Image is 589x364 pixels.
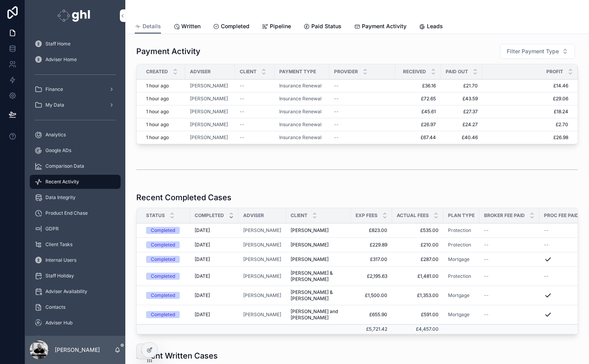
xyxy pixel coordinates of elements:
span: My Data [45,102,64,108]
span: -- [484,292,489,299]
h1: Payment Activity [136,46,201,57]
a: [DATE] [195,256,234,263]
span: -- [484,256,489,263]
a: [PERSON_NAME] [243,292,281,299]
a: Product End Chase [30,206,121,220]
a: [PERSON_NAME] [243,242,281,248]
a: £1,481.00 [397,273,439,279]
p: 1 hour ago [146,121,169,128]
a: -- [484,273,535,279]
span: Client [240,69,257,75]
a: [PERSON_NAME] [190,83,230,89]
span: Protection [448,227,471,234]
span: [PERSON_NAME] [190,134,228,141]
span: [PERSON_NAME] [243,273,281,279]
span: £655.90 [356,311,387,318]
span: Client [291,212,307,219]
a: GDPR [30,222,121,236]
a: 1 hour ago [146,109,181,115]
span: Insurance Renewal [279,121,322,128]
span: Plan Type [448,212,475,219]
a: Completed [146,292,185,299]
span: Provider [334,69,358,75]
span: -- [334,121,339,128]
span: Filter Payment Type [507,47,559,55]
a: Google ADs [30,143,121,158]
span: Adviser [190,69,211,75]
a: Pipeline [262,19,291,35]
a: [DATE] [195,311,234,318]
a: £26.97 [400,121,436,128]
a: Meet The Team [30,331,121,346]
span: Completed [221,22,249,30]
span: Staff Holiday [45,273,74,279]
a: £45.61 [400,109,436,115]
p: 1 hour ago [146,96,169,102]
a: [PERSON_NAME] [190,109,230,115]
span: Google ADs [45,147,71,154]
a: £36.16 [400,83,436,89]
span: Details [143,22,161,30]
div: Completed [151,273,175,280]
a: -- [240,109,270,115]
span: -- [544,227,549,234]
a: [PERSON_NAME] [190,83,228,89]
a: [PERSON_NAME] [243,311,281,318]
a: [PERSON_NAME] [291,256,346,263]
a: -- [240,96,270,102]
a: [PERSON_NAME] & [PERSON_NAME] [291,270,346,283]
span: [PERSON_NAME] & [PERSON_NAME] [291,289,346,302]
span: [PERSON_NAME] and [PERSON_NAME] [291,308,346,321]
a: Payment Activity [354,19,407,35]
span: £210.00 [397,242,439,248]
span: -- [240,96,244,102]
span: [PERSON_NAME] [243,256,281,263]
a: £1,353.00 [397,292,439,299]
span: Payment Activity [362,22,407,30]
a: £2.70 [482,121,568,128]
span: £535.00 [397,227,439,234]
span: Completed [195,212,224,219]
span: [PERSON_NAME] [291,227,329,234]
a: Leads [419,19,443,35]
span: £21.70 [445,83,478,89]
span: -- [484,227,489,234]
a: Mortgage [448,256,470,263]
div: Completed [151,256,175,263]
span: -- [240,109,244,115]
span: Mortgage [448,292,470,299]
a: Completed [213,19,249,35]
span: Exp Fees [356,212,378,219]
a: 1 hour ago [146,83,181,89]
a: £18.24 [482,109,568,115]
span: £67.44 [400,134,436,141]
div: Completed [151,311,175,318]
a: £317.00 [356,256,387,263]
p: [PERSON_NAME] [55,346,100,354]
span: Internal Users [45,257,76,263]
a: [PERSON_NAME] [243,227,281,234]
span: [DATE] [195,227,210,234]
span: -- [334,109,339,115]
span: Received [403,69,426,75]
span: Meet The Team [45,335,80,342]
span: -- [484,242,489,248]
a: Completed [146,273,185,280]
a: Paid Status [304,19,341,35]
span: £1,500.00 [356,292,387,299]
a: Protection [448,242,475,248]
a: [PERSON_NAME] [190,96,228,102]
a: £27.37 [445,109,478,115]
span: Comparison Data [45,163,84,169]
div: scrollable content [25,31,125,336]
a: £29.06 [482,96,568,102]
p: 1 hour ago [146,109,169,115]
